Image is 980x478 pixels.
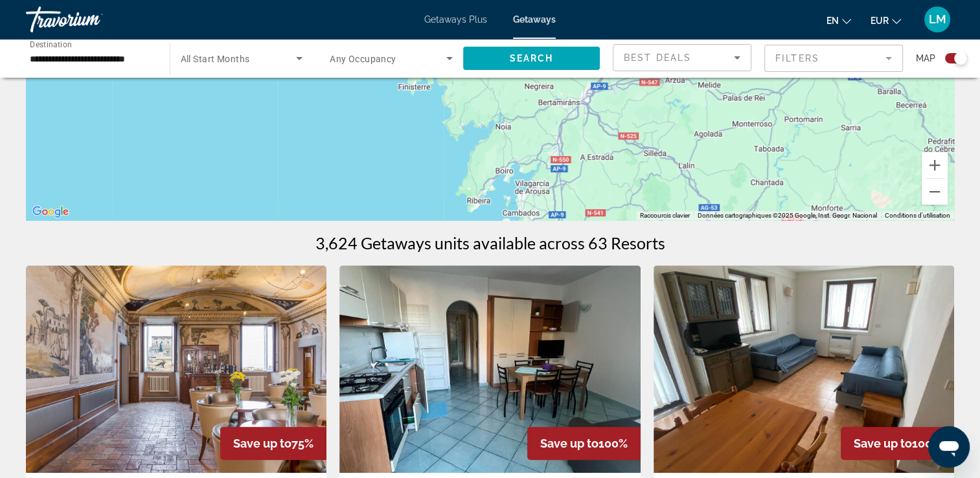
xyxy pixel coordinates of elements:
[315,233,665,253] h1: 3,624 Getaways units available across 63 Resorts
[916,49,935,67] span: Map
[233,437,291,450] span: Save up to
[826,11,851,30] button: Change language
[220,427,326,460] div: 75%
[929,13,946,26] span: LM
[922,152,948,178] button: Zoom avant
[885,212,950,219] a: Conditions d'utilisation (s'ouvre dans un nouvel onglet)
[181,54,250,64] span: All Start Months
[624,52,691,63] span: Best Deals
[871,16,889,26] span: EUR
[513,14,556,25] a: Getaways
[527,427,641,460] div: 100%
[854,437,912,450] span: Save up to
[764,44,903,73] button: Filter
[30,40,72,49] span: Destination
[826,16,839,26] span: en
[424,14,487,25] a: Getaways Plus
[654,266,954,473] img: 2383I01X.jpg
[463,47,600,70] button: Search
[841,427,954,460] div: 100%
[26,3,155,36] a: Travorium
[698,212,877,219] span: Données cartographiques ©2025 Google, Inst. Geogr. Nacional
[29,203,72,220] a: Ouvrir cette zone dans Google Maps (dans une nouvelle fenêtre)
[339,266,640,473] img: 2256I01X.jpg
[922,179,948,205] button: Zoom arrière
[26,266,326,473] img: RB05O01X.jpg
[928,426,970,468] iframe: Bouton de lancement de la fenêtre de messagerie
[540,437,598,450] span: Save up to
[509,53,553,63] span: Search
[920,6,954,33] button: User Menu
[29,203,72,220] img: Google
[871,11,901,30] button: Change currency
[640,211,690,220] button: Raccourcis clavier
[624,50,740,65] mat-select: Sort by
[330,54,396,64] span: Any Occupancy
